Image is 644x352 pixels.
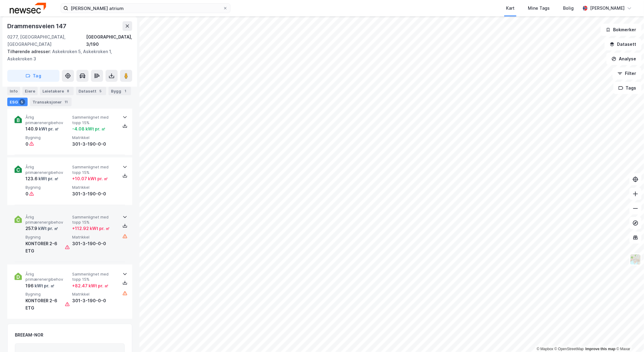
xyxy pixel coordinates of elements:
[630,254,641,265] img: Z
[7,48,127,63] div: Askekroken 5, Askekroken 1, Askekroken 3
[10,3,46,13] img: newsec-logo.f6e21ccffca1b3a03d2d.png
[68,4,223,13] input: Søk på adresse, matrikkel, gårdeiere, leietakere eller personer
[63,99,69,105] div: 11
[72,235,116,240] span: Matrikkel
[65,88,71,94] div: 8
[25,297,64,312] div: KONTORER 2-6 ETG
[72,215,116,225] span: Sammenlignet med topp 15%
[72,185,116,190] span: Matrikkel
[537,347,553,351] a: Mapbox
[72,292,116,297] span: Matrikkel
[563,5,574,12] div: Bolig
[38,175,59,182] div: kWt pr. ㎡
[72,282,109,289] div: + 82.47 kWt pr. ㎡
[22,87,38,95] div: Eiere
[37,225,58,232] div: kWt pr. ㎡
[72,297,116,304] div: 301-3-190-0-0
[72,225,110,232] div: + 112.92 kWt pr. ㎡
[72,125,106,133] div: -4.08 kWt pr. ㎡
[528,5,550,12] div: Mine Tags
[25,185,70,190] span: Bygning
[72,164,116,175] span: Sammenlignet med topp 15%
[25,140,29,148] div: 0
[25,225,58,232] div: 257.9
[25,235,70,240] span: Bygning
[614,323,644,352] iframe: Chat Widget
[76,87,106,95] div: Datasett
[109,87,131,95] div: Bygg
[613,82,642,94] button: Tags
[72,190,116,198] div: 301-3-190-0-0
[72,272,116,282] span: Sammenlignet med topp 15%
[25,135,70,140] span: Bygning
[19,99,25,105] div: 5
[7,87,20,95] div: Info
[72,140,116,148] div: 301-3-190-0-0
[605,38,642,50] button: Datasett
[7,21,68,31] div: Drammensveien 147
[40,87,74,95] div: Leietakere
[590,5,625,12] div: [PERSON_NAME]
[555,347,584,351] a: OpenStreetMap
[25,164,70,175] span: Årlig primærenergibehov
[25,115,70,125] span: Årlig primærenergibehov
[15,331,43,339] div: BREEAM-NOR
[7,33,86,48] div: 0277, [GEOGRAPHIC_DATA], [GEOGRAPHIC_DATA]
[585,347,615,351] a: Improve this map
[72,240,116,247] div: 301-3-190-0-0
[606,53,642,65] button: Analyse
[72,175,108,182] div: + 10.07 kWt pr. ㎡
[25,190,29,198] div: 0
[25,282,55,289] div: 196
[38,125,59,133] div: kWt pr. ㎡
[25,272,70,282] span: Årlig primærenergibehov
[601,24,642,36] button: Bokmerker
[98,88,104,94] div: 5
[86,33,132,48] div: [GEOGRAPHIC_DATA], 3/190
[25,292,70,297] span: Bygning
[72,115,116,125] span: Sammenlignet med topp 15%
[25,240,64,255] div: KONTORER 2-6 ETG
[7,70,59,82] button: Tag
[34,282,55,289] div: kWt pr. ㎡
[25,175,59,182] div: 123.6
[30,98,72,106] div: Transaksjoner
[25,125,59,133] div: 140.9
[72,135,116,140] span: Matrikkel
[7,98,28,106] div: ESG
[7,49,52,54] span: Tilhørende adresser:
[614,323,644,352] div: Kontrollprogram for chat
[506,5,515,12] div: Kart
[612,67,642,80] button: Filter
[25,215,70,225] span: Årlig primærenergibehov
[122,88,129,94] div: 1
